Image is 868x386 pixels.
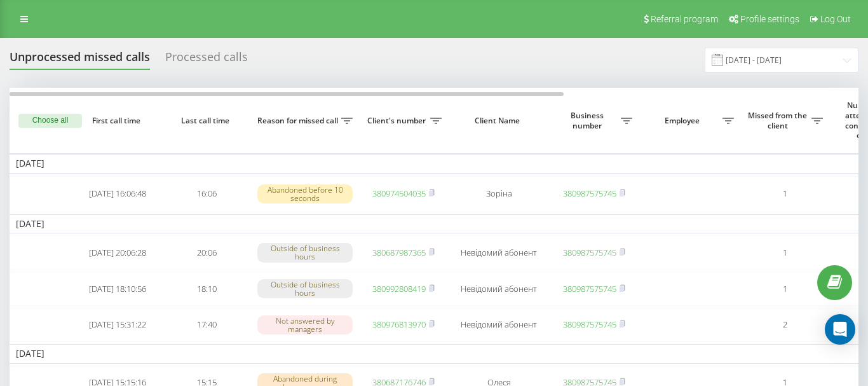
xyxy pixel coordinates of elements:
[73,236,162,270] td: [DATE] 20:06:28
[563,247,616,258] a: 380987575745
[740,14,799,24] span: Profile settings
[18,114,82,128] button: Choose all
[459,116,539,126] span: Client Name
[448,272,550,306] td: Невідомий абонент
[257,315,353,334] div: Not answered by managers
[162,236,251,270] td: 20:06
[825,314,855,345] div: Open Intercom Messenger
[740,308,829,342] td: 2
[372,188,426,199] a: 380974504035
[83,116,152,126] span: First call time
[257,184,353,203] div: Abandoned before 10 seconds
[372,283,426,294] a: 380992808419
[165,50,248,70] div: Processed calls
[162,176,251,212] td: 16:06
[747,111,811,130] span: Missed from the client
[651,14,718,24] span: Referral program
[257,116,341,126] span: Reason for missed call
[563,283,616,294] a: 380987575745
[257,279,353,298] div: Outside of business hours
[73,308,162,342] td: [DATE] 15:31:22
[448,176,550,212] td: Зоріна
[645,116,722,126] span: Employee
[740,176,829,212] td: 1
[448,236,550,270] td: Невідомий абонент
[10,50,150,70] div: Unprocessed missed calls
[73,272,162,306] td: [DATE] 18:10:56
[563,319,616,330] a: 380987575745
[448,308,550,342] td: Невідомий абонент
[172,116,241,126] span: Last call time
[372,319,426,330] a: 380976813970
[820,14,851,24] span: Log Out
[740,236,829,270] td: 1
[162,272,251,306] td: 18:10
[563,188,616,199] a: 380987575745
[365,116,430,126] span: Client's number
[556,111,621,130] span: Business number
[257,243,353,262] div: Outside of business hours
[73,176,162,212] td: [DATE] 16:06:48
[372,247,426,258] a: 380687987365
[740,272,829,306] td: 1
[162,308,251,342] td: 17:40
